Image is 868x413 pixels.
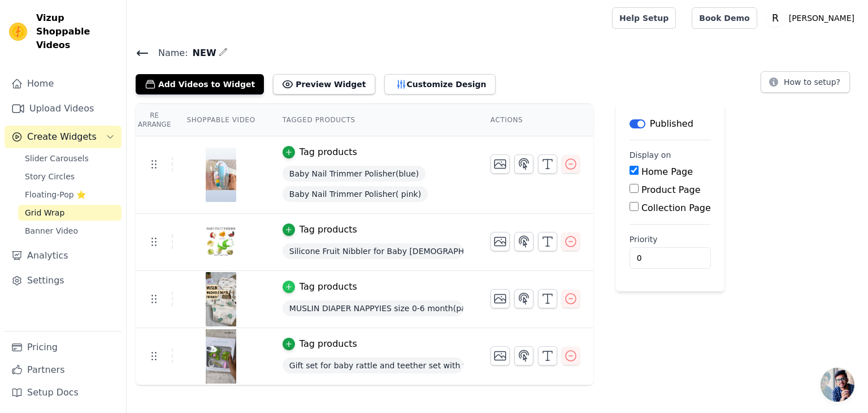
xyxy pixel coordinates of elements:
[283,280,357,294] button: Tag products
[300,145,357,159] div: Tag products
[283,358,463,373] span: Gift set for baby rattle and teether set with toy 3 piece set
[641,184,701,195] label: Product Page
[25,171,75,182] span: Story Circles
[205,272,237,326] img: vizup-images-cc04.jpg
[384,74,496,94] button: Customize Design
[18,187,121,203] a: Floating-Pop ⭐
[283,300,463,316] span: MUSLIN DIAPER NAPPYIES size 0-6 month(pack of 1 any mix print)
[772,12,779,24] text: R
[18,205,121,221] a: Grid Wrap
[173,104,268,136] th: Shoppable Video
[300,280,357,294] div: Tag products
[784,8,859,28] p: [PERSON_NAME]
[27,130,97,144] span: Create Widgets
[491,232,510,251] button: Change Thumbnail
[149,46,188,60] span: Name:
[650,117,693,131] p: Published
[136,104,173,136] th: Re Arrange
[641,166,693,177] label: Home Page
[300,337,357,351] div: Tag products
[630,234,711,245] label: Priority
[761,71,850,93] button: How to setup?
[283,145,357,159] button: Tag products
[491,154,510,174] button: Change Thumbnail
[630,149,671,161] legend: Display on
[269,104,477,136] th: Tagged Products
[821,368,854,402] a: Open chat
[205,215,237,269] img: vizup-images-17d8.jpg
[283,186,428,202] span: Baby Nail Trimmer Polisher( pink)
[188,46,216,60] span: NEW
[205,329,237,384] img: vizup-images-5d58.jpg
[25,189,86,200] span: Floating-Pop ⭐
[36,11,117,52] span: Vizup Shoppable Videos
[692,7,757,29] a: Book Demo
[300,223,357,236] div: Tag products
[5,126,121,148] button: Create Widgets
[5,244,121,267] a: Analytics
[491,289,510,308] button: Change Thumbnail
[136,74,264,94] button: Add Videos to Widget
[491,346,510,365] button: Change Thumbnail
[283,337,357,351] button: Tag products
[219,45,228,61] div: Edit Name
[283,166,426,182] span: Baby Nail Trimmer Polisher(blue)
[761,79,850,90] a: How to setup?
[612,7,676,29] a: Help Setup
[283,223,357,236] button: Tag products
[5,269,121,292] a: Settings
[5,381,121,404] a: Setup Docs
[25,153,89,164] span: Slider Carousels
[205,148,237,202] img: vizup-images-8290.jpg
[9,23,27,41] img: Vizup
[5,359,121,381] a: Partners
[477,104,593,136] th: Actions
[18,223,121,239] a: Banner Video
[5,72,121,95] a: Home
[766,8,859,28] button: R [PERSON_NAME]
[5,336,121,359] a: Pricing
[18,150,121,166] a: Slider Carousels
[5,97,121,120] a: Upload Videos
[25,207,64,218] span: Grid Wrap
[273,74,375,94] button: Preview Widget
[283,243,463,259] span: Silicone Fruit Nibbler for Baby [DEMOGRAPHIC_DATA]-12 Months Baby Fruit Nibbler 3-6 Months Babies...
[25,225,78,236] span: Banner Video
[18,169,121,184] a: Story Circles
[641,203,711,213] label: Collection Page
